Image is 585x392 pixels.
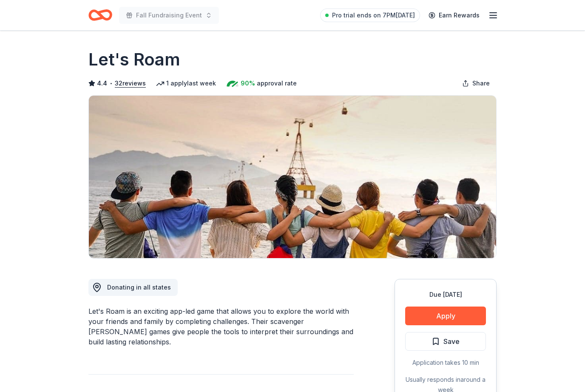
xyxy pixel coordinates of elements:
a: Pro trial ends on 7PM[DATE] [320,9,420,22]
div: Let's Roam is an exciting app-led game that allows you to explore the world with your friends and... [88,306,354,347]
button: Fall Fundraising Event [119,7,219,24]
span: Fall Fundraising Event [136,10,202,20]
a: Home [88,5,112,25]
h1: Let's Roam [88,48,180,71]
span: 4.4 [97,78,107,88]
span: approval rate [257,78,297,88]
div: Application takes 10 min [405,358,486,368]
button: Save [405,332,486,351]
div: Due [DATE] [405,290,486,300]
button: Share [455,75,497,92]
div: 1 apply last week [156,78,216,88]
span: Share [472,78,490,88]
span: Pro trial ends on 7PM[DATE] [332,10,415,20]
span: Save [443,336,460,347]
span: Donating in all states [107,284,171,291]
img: Image for Let's Roam [89,96,496,258]
span: • [110,80,113,87]
a: Earn Rewards [423,8,485,23]
button: Apply [405,307,486,325]
span: 90% [241,78,255,88]
button: 32reviews [115,78,146,88]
